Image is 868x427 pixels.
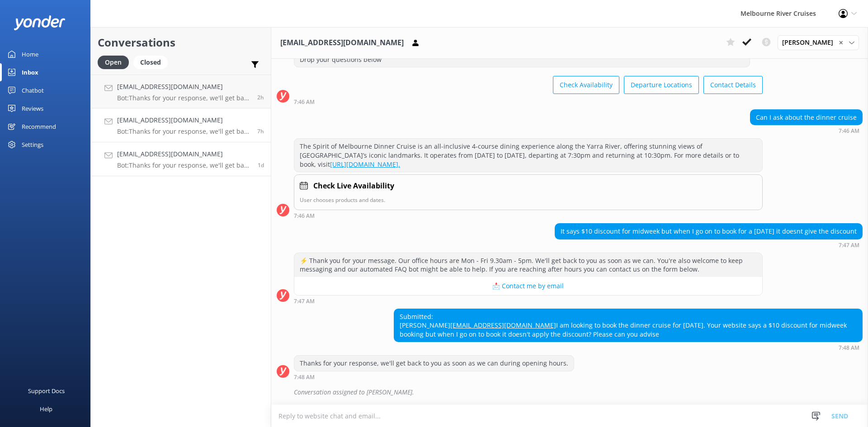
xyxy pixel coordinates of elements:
[22,63,38,81] div: Inbox
[394,344,863,351] div: Oct 10 2025 07:48am (UTC +11:00) Australia/Sydney
[294,356,574,371] div: Thanks for your response, we'll get back to you as soon as we can during opening hours.
[40,400,52,418] div: Help
[839,345,859,351] strong: 7:48 AM
[98,56,129,69] div: Open
[91,75,271,108] a: [EMAIL_ADDRESS][DOMAIN_NAME]Bot:Thanks for your response, we'll get back to you as soon as we can...
[22,99,43,117] div: Reviews
[22,81,44,99] div: Chatbot
[450,321,556,329] a: [EMAIL_ADDRESS][DOMAIN_NAME]
[750,127,863,134] div: Oct 10 2025 07:46am (UTC +11:00) Australia/Sydney
[330,160,400,169] a: [URL][DOMAIN_NAME].
[14,15,66,30] img: yonder-white-logo.png
[394,309,862,342] div: Submitted: [PERSON_NAME] I am looking to book the dinner cruise for [DATE]. Your website says a $...
[117,161,251,169] p: Bot: Thanks for your response, we'll get back to you as soon as we can during opening hours.
[839,38,843,47] span: ✕
[257,94,264,101] span: Oct 10 2025 12:42pm (UTC +11:00) Australia/Sydney
[117,127,250,136] p: Bot: Thanks for your response, we'll get back to you as soon as we can during opening hours.
[294,99,315,105] strong: 7:46 AM
[294,253,762,277] div: ⚡ Thank you for your message. Our office hours are Mon - Fri 9.30am - 5pm. We'll get back to you ...
[133,56,168,69] div: Closed
[117,115,250,125] h4: [EMAIL_ADDRESS][DOMAIN_NAME]
[133,57,172,67] a: Closed
[22,136,43,154] div: Settings
[117,94,250,102] p: Bot: Thanks for your response, we'll get back to you as soon as we can during opening hours.
[22,45,38,63] div: Home
[117,82,250,92] h4: [EMAIL_ADDRESS][DOMAIN_NAME]
[22,117,56,136] div: Recommend
[277,385,863,400] div: 2025-10-09T23:28:33.991
[117,149,251,159] h4: [EMAIL_ADDRESS][DOMAIN_NAME]
[294,213,315,219] strong: 7:46 AM
[294,374,574,380] div: Oct 10 2025 07:48am (UTC +11:00) Australia/Sydney
[294,375,315,380] strong: 7:48 AM
[778,35,859,50] div: Assign User
[280,37,404,49] h3: [EMAIL_ADDRESS][DOMAIN_NAME]
[782,38,839,47] span: [PERSON_NAME]
[750,110,862,125] div: Can I ask about the dinner cruise
[294,277,762,295] button: 📩 Contact me by email
[91,142,271,176] a: [EMAIL_ADDRESS][DOMAIN_NAME]Bot:Thanks for your response, we'll get back to you as soon as we can...
[553,76,619,94] button: Check Availability
[98,57,133,67] a: Open
[703,76,763,94] button: Contact Details
[258,161,264,169] span: Oct 08 2025 04:22pm (UTC +11:00) Australia/Sydney
[624,76,699,94] button: Departure Locations
[313,180,394,192] h4: Check Live Availability
[28,382,65,400] div: Support Docs
[294,212,763,219] div: Oct 10 2025 07:46am (UTC +11:00) Australia/Sydney
[91,108,271,142] a: [EMAIL_ADDRESS][DOMAIN_NAME]Bot:Thanks for your response, we'll get back to you as soon as we can...
[294,139,762,172] div: The Spirit of Melbourne Dinner Cruise is an all-inclusive 4-course dining experience along the Ya...
[839,243,859,248] strong: 7:47 AM
[300,196,757,204] p: User chooses products and dates.
[555,224,862,239] div: It says $10 discount for midweek but when I go on to book for a [DATE] it doesnt give the discount
[257,127,264,135] span: Oct 10 2025 07:48am (UTC +11:00) Australia/Sydney
[294,385,863,400] div: Conversation assigned to [PERSON_NAME].
[294,298,763,304] div: Oct 10 2025 07:47am (UTC +11:00) Australia/Sydney
[294,99,763,105] div: Oct 10 2025 07:46am (UTC +11:00) Australia/Sydney
[839,128,859,134] strong: 7:46 AM
[98,34,264,51] h2: Conversations
[555,242,863,248] div: Oct 10 2025 07:47am (UTC +11:00) Australia/Sydney
[294,299,315,304] strong: 7:47 AM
